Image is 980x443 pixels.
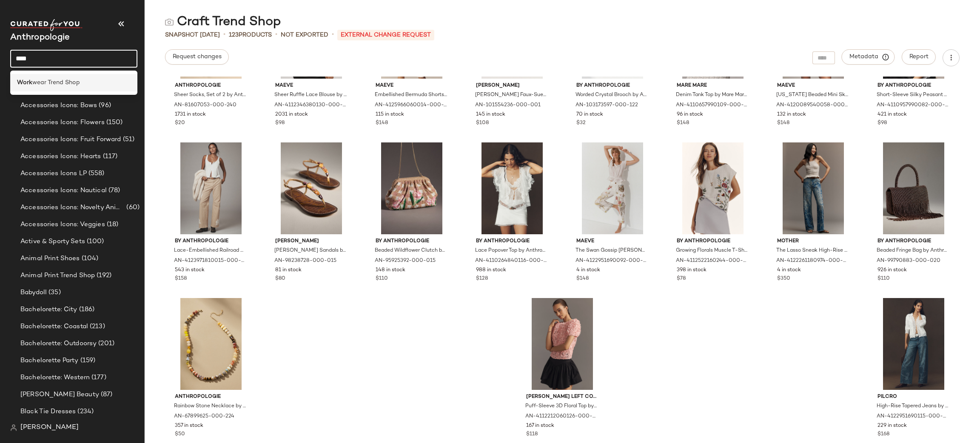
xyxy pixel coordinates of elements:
[175,111,206,119] span: 1731 in stock
[20,288,47,298] span: Babydoll
[375,91,447,99] span: Embellished Bermuda Shorts by Maeve in Ivory, Women's, Size: XL, Polyester/Viscose/Elastane at An...
[469,142,555,234] img: 4110264840116_010_b
[20,220,105,230] span: Accessories Icons: Veggies
[275,275,285,283] span: $80
[676,102,748,109] span: AN-4110657990109-000-091
[168,142,254,234] img: 4123971810015_015_b
[275,119,285,127] span: $98
[877,403,949,410] span: High-Rise Tapered Jeans by Pilcro in Blue, Women's, Size: 27, Cotton at Anthropologie
[576,119,586,127] span: $32
[877,102,949,109] span: AN-4110957990082-000-004
[476,111,505,119] span: 145 in stock
[275,111,308,119] span: 2031 in stock
[174,403,246,410] span: Rainbow Stone Necklace by Anthropologie in Beige, Women's, Polyester
[849,53,888,61] span: Metadata
[476,238,548,245] span: By Anthropologie
[20,135,121,145] span: Accessories Icons: Fruit Forward
[776,247,849,255] span: The Lasso Sneak High-Rise Wide-Leg Jeans by MOTHER in Blue, Women's, Size: 27, Cotton/Elastane at...
[576,275,589,283] span: $148
[777,82,849,90] span: Maeve
[576,111,603,119] span: 70 in stock
[20,101,97,111] span: Accessories Icons: Bows
[476,82,548,90] span: [PERSON_NAME]
[475,247,547,255] span: Lace Popover Top by Anthropologie in White, Women's, Size: XS, Nylon
[877,257,940,265] span: AN-99790883-000-020
[175,431,185,438] span: $50
[17,78,32,87] b: Work
[80,254,99,264] span: (104)
[476,119,489,127] span: $108
[369,142,455,234] img: 95925392_015_b
[526,393,598,401] span: [PERSON_NAME] Left Coast
[95,271,111,281] span: (192)
[575,247,648,255] span: The Swan Gossip [PERSON_NAME] Denim Crop Wide-Leg Jeans by Maeve in Beige, Women's, Size: SZ 27 T...
[175,82,247,90] span: Anthropologie
[268,142,354,234] img: 98238728_015_b2
[677,111,703,119] span: 96 in stock
[777,111,806,119] span: 132 in stock
[97,101,111,111] span: (96)
[871,142,957,234] img: 99790883_020_b
[88,322,105,332] span: (213)
[475,102,541,109] span: AN-101554236-000-001
[20,373,90,383] span: Bachelorette: Western
[476,275,488,283] span: $128
[90,373,106,383] span: (177)
[174,102,236,109] span: AN-81607053-000-240
[275,82,348,90] span: Maeve
[376,267,405,274] span: 148 in stock
[174,247,246,255] span: Lace-Embellished Railroad Pants by Anthropologie in Beige, Women's, Size: 14, Cotton/Elastane
[676,247,748,255] span: Growing Florals Muscle T-Shirt by Anthropologie in White, Women's, Size: Large, Cotton
[337,30,434,40] p: External Change Request
[76,407,94,417] span: (234)
[275,267,302,274] span: 81 in stock
[20,237,85,247] span: Active & Sporty Sets
[20,356,79,366] span: Bachelorette Party
[77,305,95,315] span: (186)
[47,288,61,298] span: (35)
[877,413,949,420] span: AN-4122951690115-000-091
[175,238,247,245] span: By Anthropologie
[877,238,950,245] span: By Anthropologie
[677,275,686,283] span: $78
[85,237,104,247] span: (100)
[20,423,79,433] span: [PERSON_NAME]
[87,169,105,179] span: (558)
[101,152,118,162] span: (117)
[877,422,907,430] span: 229 in stock
[10,33,70,42] span: Current Company Name
[575,102,638,109] span: AN-103173597-000-122
[274,257,336,265] span: AN-98238728-000-015
[877,111,907,119] span: 421 in stock
[125,203,140,213] span: (60)
[175,393,247,401] span: Anthropologie
[10,424,17,431] img: svg%3e
[376,275,388,283] span: $110
[165,31,220,40] span: Snapshot [DATE]
[79,356,96,366] span: (159)
[121,135,135,145] span: (51)
[20,203,125,213] span: Accessories Icons: Novelty Animal
[275,30,277,40] span: •
[274,102,347,109] span: AN-4112346380130-000-001
[777,275,790,283] span: $350
[229,31,272,40] div: Products
[526,431,538,438] span: $118
[174,91,246,99] span: Sheer Socks, Set of 2 by Anthropologie in Blue, Women's, Polyamide/Elastane
[909,54,929,60] span: Report
[105,220,119,230] span: (18)
[174,413,234,420] span: AN-67899625-000-224
[375,102,447,109] span: AN-4125966060014-000-211
[20,407,76,417] span: Black Tie Dresses
[97,339,114,349] span: (201)
[32,78,80,87] span: wear Trend Shop
[475,257,547,265] span: AN-4110264840116-000-010
[332,30,334,40] span: •
[676,257,748,265] span: AN-4112522160244-000-010
[175,275,187,283] span: $158
[375,247,447,255] span: Beaded Wildflower Clutch by Anthropologie in Beige, Women's, Cotton/Glass
[877,393,950,401] span: Pilcro
[376,119,388,127] span: $148
[676,91,748,99] span: Denim Tank Top by Mare Mare in Blue, Women's, Size: 2XS, Polyester/Cotton/Viscose at Anthropologie
[677,238,749,245] span: By Anthropologie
